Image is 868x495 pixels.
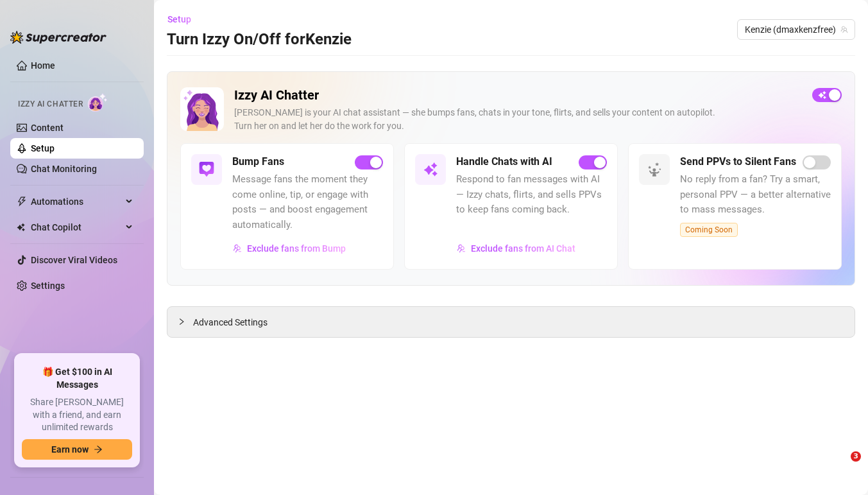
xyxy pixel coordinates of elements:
span: Exclude fans from Bump [247,243,346,254]
img: svg%3e [199,162,214,177]
img: Chat Copilot [17,223,25,232]
span: Exclude fans from AI Chat [471,243,575,254]
h5: Bump Fans [232,154,284,169]
h3: Turn Izzy On/Off for Kenzie [167,30,352,50]
span: No reply from a fan? Try a smart, personal PPV — a better alternative to mass messages. [680,172,831,218]
img: svg%3e [457,244,466,253]
img: logo-BBDzfeDw.svg [10,31,106,44]
span: team [840,26,848,33]
span: Earn now [51,444,89,455]
span: Coming Soon [680,223,738,237]
img: svg%3e [233,244,242,253]
span: Kenzie (dmaxkenzfree) [745,20,847,39]
img: Izzy AI Chatter [180,87,224,131]
a: Chat Monitoring [31,164,97,174]
img: AI Chatter [88,93,108,112]
h2: Izzy AI Chatter [234,87,802,103]
button: Exclude fans from Bump [232,238,346,259]
span: Chat Copilot [31,217,122,238]
h5: Send PPVs to Silent Fans [680,154,796,169]
span: Setup [167,14,191,24]
a: Discover Viral Videos [31,255,117,265]
h5: Handle Chats with AI [456,154,552,169]
span: Respond to fan messages with AI — Izzy chats, flirts, and sells PPVs to keep fans coming back. [456,172,607,218]
a: Home [31,60,55,71]
div: collapsed [178,315,193,329]
span: 🎁 Get $100 in AI Messages [22,366,132,391]
span: Message fans the moment they come online, tip, or engage with posts — and boost engagement automa... [232,172,383,232]
span: 3 [851,451,861,462]
span: collapsed [178,318,185,326]
span: Advanced Settings [193,315,268,329]
a: Settings [31,281,65,291]
span: thunderbolt [17,196,27,207]
button: Exclude fans from AI Chat [456,238,576,259]
span: Share [PERSON_NAME] with a friend, and earn unlimited rewards [22,396,132,434]
a: Setup [31,143,55,153]
span: arrow-right [94,445,103,454]
span: Automations [31,191,122,212]
iframe: Intercom live chat [824,451,855,482]
button: Setup [167,9,201,30]
img: svg%3e [647,162,662,177]
div: [PERSON_NAME] is your AI chat assistant — she bumps fans, chats in your tone, flirts, and sells y... [234,106,802,133]
img: svg%3e [423,162,438,177]
span: Izzy AI Chatter [18,98,83,110]
button: Earn nowarrow-right [22,439,132,460]
a: Content [31,123,64,133]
